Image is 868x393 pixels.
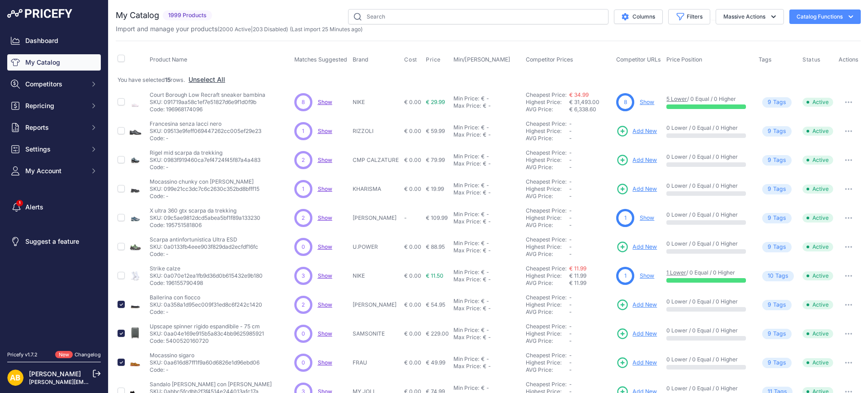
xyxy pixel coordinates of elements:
[483,305,486,312] div: €
[632,156,657,165] span: Add New
[569,222,572,228] span: -
[453,247,481,254] div: Max Price:
[569,265,586,272] a: € 11.99
[483,276,486,283] div: €
[7,33,101,340] nav: Sidebar
[453,211,479,218] div: Min Price:
[526,352,566,359] a: Cheapest Price:
[485,240,489,247] div: -
[353,99,401,106] p: NIKE
[762,242,792,252] span: Tag
[294,56,347,63] span: Matches Suggested
[150,156,260,164] p: SKU: 0983f919460ca7ef4724f45f87a4a483
[353,128,401,135] p: RIZZOLI
[526,323,566,330] a: Cheapest Price:
[7,54,101,71] a: My Catalog
[302,185,304,193] span: 1
[348,9,609,24] input: Search
[302,214,305,222] span: 2
[150,207,260,214] p: X ultra 360 gtx scarpa da trekking
[453,153,479,160] div: Min Price:
[150,164,260,171] p: Code: -
[404,156,421,163] span: € 0.00
[483,218,486,225] div: €
[785,272,788,280] span: s
[481,211,485,218] div: €
[481,327,485,334] div: €
[666,211,749,218] p: 0 Lower / 0 Equal / 0 Higher
[353,243,401,251] p: U.POWER
[759,56,772,63] span: Tags
[802,56,822,63] button: Status
[426,272,443,279] span: € 11.50
[318,99,332,105] a: Show
[768,243,771,251] span: 9
[624,272,627,280] span: 1
[768,185,771,194] span: 9
[526,156,569,164] div: Highest Price:
[768,156,771,165] span: 9
[485,298,489,305] div: -
[453,56,510,63] span: Min/[PERSON_NAME]
[481,182,485,189] div: €
[426,243,445,250] span: € 88.95
[150,272,263,279] p: SKU: 0a070e12ea1fb9d36d0b615432e9b180
[453,276,481,283] div: Max Price:
[666,269,686,276] a: 1 Lower
[318,128,332,134] a: Show
[118,76,185,83] span: You have selected rows.
[302,156,305,164] span: 2
[666,182,749,189] p: 0 Lower / 0 Equal / 0 Higher
[616,183,657,195] a: Add New
[165,76,170,83] strong: 15
[526,222,569,229] div: AVG Price:
[666,269,749,276] p: / 0 Equal / 0 Higher
[302,301,305,309] span: 2
[453,218,481,225] div: Max Price:
[569,120,572,127] span: -
[526,214,569,222] div: Highest Price:
[150,135,261,142] p: Code: -
[481,153,485,160] div: €
[640,99,654,105] a: Show
[666,327,749,334] p: 0 Lower / 0 Equal / 0 Higher
[526,164,569,171] div: AVG Price:
[426,156,445,163] span: € 79.99
[569,214,572,221] span: -
[666,240,749,247] p: 0 Lower / 0 Equal / 0 Higher
[666,153,749,161] p: 0 Lower / 0 Equal / 0 Higher
[318,272,332,279] a: Show
[783,98,786,107] span: s
[453,298,479,305] div: Min Price:
[302,272,305,280] span: 3
[302,330,305,338] span: 0
[569,99,599,105] span: € 31,493.00
[624,214,627,222] span: 1
[150,222,260,229] p: Code: 195751581806
[426,128,445,134] span: € 59.99
[616,298,657,311] a: Add New
[150,128,261,135] p: SKU: 09513e9feff069447262cc005ef29e23
[616,356,657,369] a: Add New
[426,185,444,192] span: € 19.99
[7,98,101,114] button: Repricing
[150,178,259,185] p: Mocassino chunky con [PERSON_NAME]
[569,294,572,301] span: -
[318,185,332,192] a: Show
[150,56,187,63] span: Product Name
[783,127,786,136] span: s
[526,301,569,308] div: Highest Price:
[762,155,792,166] span: Tag
[762,126,792,137] span: Tag
[318,330,332,337] span: Show
[7,76,101,92] button: Competitors
[526,56,573,63] span: Competitor Prices
[353,214,401,222] p: [PERSON_NAME]
[485,95,489,102] div: -
[485,124,489,131] div: -
[526,272,569,279] div: Highest Price:
[783,243,786,251] span: s
[783,185,786,194] span: s
[404,301,421,308] span: € 0.00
